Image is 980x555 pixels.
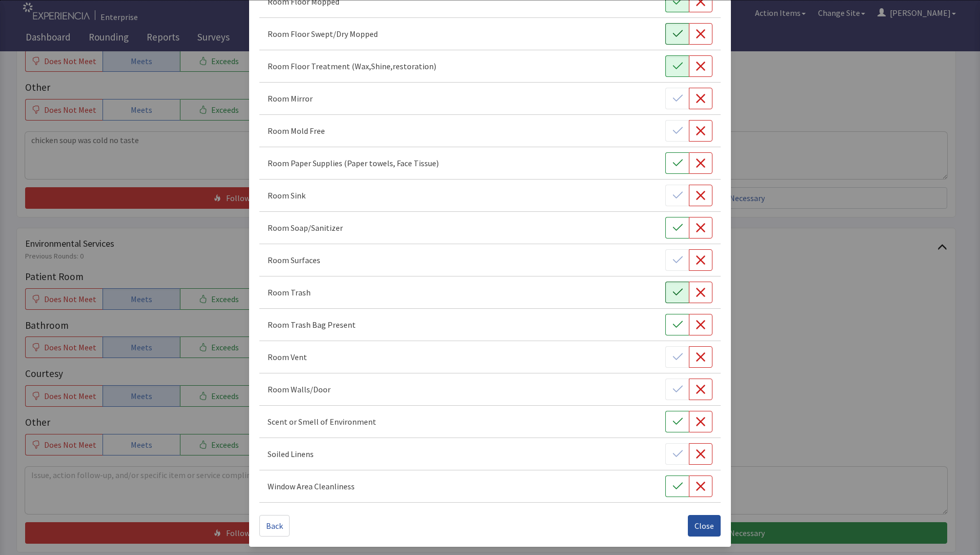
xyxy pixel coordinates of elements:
[268,92,313,105] p: Room Mirror
[268,319,356,331] p: Room Trash Bag Present
[266,520,283,532] span: Back
[268,189,305,202] p: Room Sink
[268,254,320,266] p: Room Surfaces
[688,515,721,537] button: Close
[268,157,439,169] p: Room Paper Supplies (Paper towels, Face Tissue)
[268,28,378,40] p: Room Floor Swept/Dry Mopped
[268,125,325,137] p: Room Mold Free
[259,515,290,537] button: Back
[268,60,436,72] p: Room Floor Treatment (Wax,Shine,restoration)
[268,383,331,395] p: Room Walls/Door
[268,448,314,460] p: Soiled Linens
[268,222,343,234] p: Room Soap/Sanitizer
[268,415,376,428] p: Scent or Smell of Environment
[268,480,355,492] p: Window Area Cleanliness
[695,520,714,532] span: Close
[268,286,311,299] p: Room Trash
[268,351,307,363] p: Room Vent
